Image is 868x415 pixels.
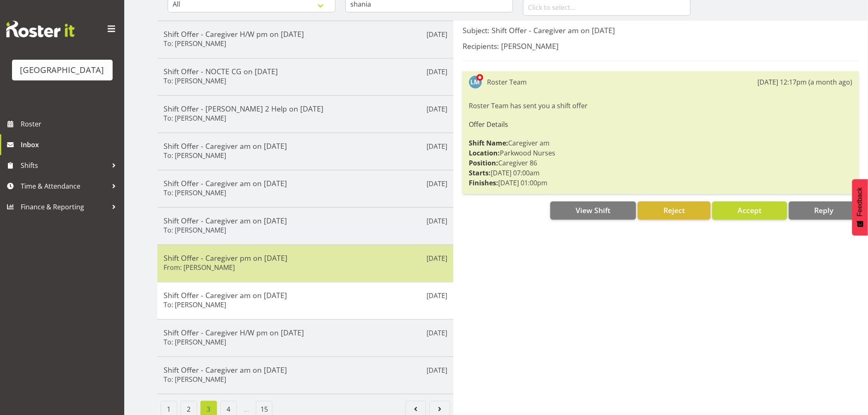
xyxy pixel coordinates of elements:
[738,205,762,215] span: Accept
[164,291,447,300] h5: Shift Offer - Caregiver am on [DATE]
[20,64,104,76] div: [GEOGRAPHIC_DATA]
[21,118,120,130] span: Roster
[469,148,500,158] strong: Location:
[463,41,859,51] h5: Recipients: [PERSON_NAME]
[469,138,508,148] strong: Shift Name:
[164,263,235,272] h6: From: [PERSON_NAME]
[463,26,859,35] h5: Subject: Shift Offer - Caregiver am on [DATE]
[164,216,447,225] h5: Shift Offer - Caregiver am on [DATE]
[758,77,853,87] div: [DATE] 12:17pm (a month ago)
[469,99,853,190] div: Roster Team has sent you a shift offer Caregiver am Parkwood Nurses Caregiver 86 [DATE] 07:00am [...
[6,21,75,37] img: Rosterit website logo
[164,151,226,160] h6: To: [PERSON_NAME]
[469,178,498,187] strong: Finishes:
[21,180,108,192] span: Time & Attendance
[164,39,226,48] h6: To: [PERSON_NAME]
[427,291,447,301] p: [DATE]
[427,29,447,39] p: [DATE]
[427,253,447,263] p: [DATE]
[427,141,447,151] p: [DATE]
[164,301,226,309] h6: To: [PERSON_NAME]
[576,205,611,215] span: View Shift
[469,158,498,167] strong: Position:
[21,159,108,172] span: Shifts
[469,168,491,177] strong: Starts:
[663,205,685,215] span: Reject
[487,77,527,87] div: Roster Team
[469,75,482,89] img: lesley-mckenzie127.jpg
[164,226,226,234] h6: To: [PERSON_NAME]
[550,201,636,220] button: View Shift
[164,365,447,374] h5: Shift Offer - Caregiver am on [DATE]
[164,375,226,383] h6: To: [PERSON_NAME]
[164,253,447,262] h5: Shift Offer - Caregiver pm on [DATE]
[164,141,447,150] h5: Shift Offer - Caregiver am on [DATE]
[164,189,226,197] h6: To: [PERSON_NAME]
[164,29,447,39] h5: Shift Offer - Caregiver H/W pm on [DATE]
[427,67,447,77] p: [DATE]
[164,338,226,346] h6: To: [PERSON_NAME]
[469,121,853,128] h6: Offer Details
[427,365,447,375] p: [DATE]
[164,114,226,122] h6: To: [PERSON_NAME]
[427,179,447,189] p: [DATE]
[427,216,447,226] p: [DATE]
[427,328,447,338] p: [DATE]
[164,67,447,76] h5: Shift Offer - NOCTE CG on [DATE]
[164,179,447,188] h5: Shift Offer - Caregiver am on [DATE]
[427,104,447,114] p: [DATE]
[164,104,447,113] h5: Shift Offer - [PERSON_NAME] 2 Help on [DATE]
[21,138,120,151] span: Inbox
[638,201,710,220] button: Reject
[814,205,833,215] span: Reply
[852,179,868,235] button: Feedback - Show survey
[164,77,226,85] h6: To: [PERSON_NAME]
[789,201,859,220] button: Reply
[856,187,864,216] span: Feedback
[21,201,108,213] span: Finance & Reporting
[164,328,447,337] h5: Shift Offer - Caregiver H/W pm on [DATE]
[712,201,787,220] button: Accept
